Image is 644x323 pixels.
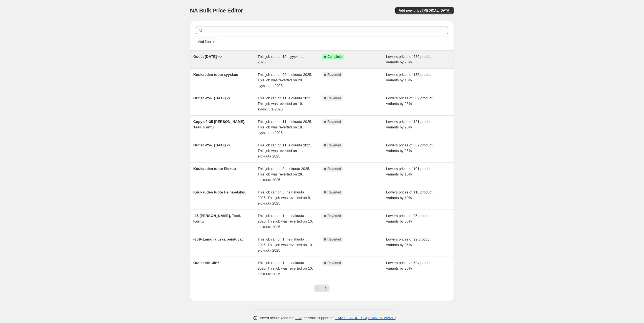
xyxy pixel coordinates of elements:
[193,261,219,265] span: Outlet ale -35%
[386,120,432,129] span: Lowers prices of 121 product variants by 25%
[314,285,329,292] nav: Pagination
[193,214,241,223] span: -35 [PERSON_NAME], Taali, Kontu
[386,73,432,82] span: Lowers prices of 135 product variants by 10%
[386,96,432,106] span: Lowers prices of 509 product variants by 25%
[328,237,341,242] span: Reverted
[328,120,341,124] span: Reverted
[193,167,236,171] span: Kuukauden tuote Elokuu
[258,190,311,205] span: This job ran on 3. heinäkuuta 2025. This job was reverted on 8. elokuuta 2025.
[322,285,329,292] button: Next
[328,73,341,77] span: Reverted
[193,143,231,147] span: Outlet -25% [DATE] ->
[258,120,312,135] span: This job ran on 11. elokuuta 2025. This job was reverted on 19. syyskuuta 2025.
[193,55,222,59] span: Outlet [DATE] -->
[258,261,313,276] span: This job ran on 1. heinäkuuta 2025. This job was reverted on 10. elokuuta 2025.
[328,261,341,265] span: Reverted
[328,214,341,218] span: Reverted
[260,316,296,320] span: Need help? Read the
[193,190,246,194] span: Kuukauden tuote Heinä-elokuu
[303,316,334,320] span: or email support at
[328,96,341,100] span: Reverted
[258,73,312,88] span: This job ran on 29. elokuuta 2025. This job was reverted on 29. syyskuuta 2025.
[258,55,305,64] span: This job ran on 19. syyskuuta 2025.
[190,7,243,14] span: NA Bulk Price Editor
[258,167,310,182] span: This job ran on 8. elokuuta 2025. This job was reverted on 29. elokuuta 2025.
[258,237,313,252] span: This job ran on 1. heinäkuuta 2025. This job was reverted on 10. elokuuta 2025.
[386,261,432,270] span: Lowers prices of 534 product variants by 35%
[193,96,231,100] span: Outlet -25% [DATE] ->
[328,190,341,195] span: Reverted
[386,143,432,153] span: Lowers prices of 567 product variants by 25%
[193,120,245,129] span: Copy of -35 [PERSON_NAME], Taali, Kontu
[258,143,312,158] span: This job ran on 11. elokuuta 2025. This job was reverted on 11. elokuuta 2025.
[328,167,341,171] span: Reverted
[386,237,431,247] span: Lowers prices of 22 product variants by 35%
[193,73,238,77] span: Kuukauden tuote syyskuu
[258,96,312,111] span: This job ran on 11. elokuuta 2025. This job was reverted on 19. syyskuuta 2025.
[193,237,243,241] span: -35% Lamu ja uska poistuvat
[295,316,303,320] a: FAQ
[386,190,432,200] span: Lowers prices of 118 product variants by 10%
[334,316,396,320] a: [EMAIL_ADDRESS][DOMAIN_NAME]
[386,214,431,223] span: Lowers prices of 95 product variants by 35%
[328,143,341,148] span: Reverted
[395,7,454,14] button: Add new price [MEDICAL_DATA]
[386,167,432,176] span: Lowers prices of 101 product variants by 10%
[198,40,211,44] span: Add filter
[328,55,342,59] span: Complete
[386,55,432,64] span: Lowers prices of 689 product variants by 25%
[258,214,313,229] span: This job ran on 1. heinäkuuta 2025. This job was reverted on 10. elokuuta 2025.
[196,38,218,45] button: Add filter
[399,8,450,13] span: Add new price [MEDICAL_DATA]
